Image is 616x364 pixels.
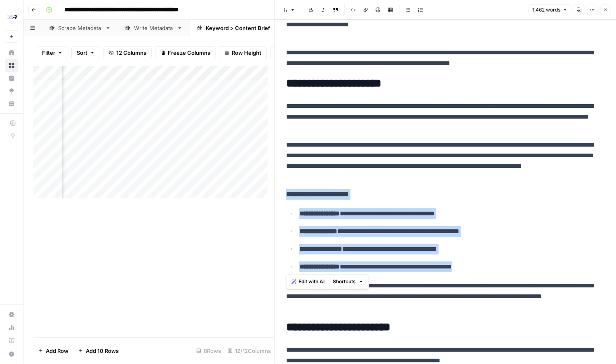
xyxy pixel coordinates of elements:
a: Keyword > Content Brief [190,20,286,36]
button: Shortcuts [330,276,367,287]
button: Filter [37,46,68,59]
span: Filter [42,49,55,57]
img: Compound Growth Logo [5,9,20,24]
button: Workspace: Compound Growth [5,7,18,27]
a: Write Metadata [118,20,190,36]
span: Sort [77,49,87,57]
div: Write Metadata [134,24,174,32]
a: Scrape Metadata [42,20,118,36]
button: 12 Columns [103,46,152,59]
a: Settings [5,308,18,321]
button: Sort [71,46,100,59]
button: Add Row [33,344,73,357]
a: Opportunities [5,84,18,98]
button: Help + Support [5,348,18,361]
a: Browse [5,59,18,72]
span: Edit with AI [299,278,325,285]
span: 1,462 words [532,6,560,14]
div: 12/12 Columns [224,344,274,357]
div: Scrape Metadata [58,24,102,32]
span: Add Row [46,347,68,355]
span: 12 Columns [116,49,146,57]
div: 8 Rows [193,344,224,357]
span: Row Height [232,49,261,57]
button: Edit with AI [288,276,328,287]
a: Learning Hub [5,334,18,348]
a: Your Data [5,97,18,110]
a: Home [5,46,18,59]
div: Keyword > Content Brief [206,24,270,32]
span: Freeze Columns [168,49,210,57]
button: 1,462 words [529,5,571,15]
button: Add 10 Rows [73,344,124,357]
span: Add 10 Rows [86,347,119,355]
a: Usage [5,321,18,334]
a: Insights [5,72,18,85]
button: Freeze Columns [155,46,216,59]
span: Shortcuts [333,278,356,285]
button: Row Height [219,46,267,59]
